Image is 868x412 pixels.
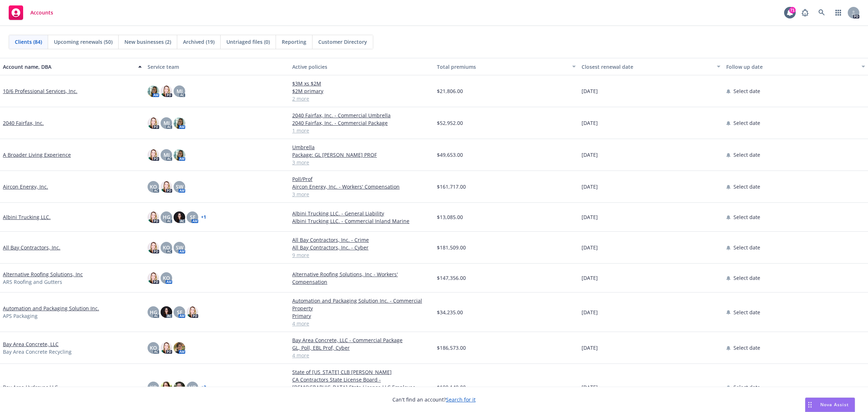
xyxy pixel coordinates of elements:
[201,385,206,390] a: + 2
[582,213,598,221] span: [DATE]
[582,87,598,95] span: [DATE]
[292,352,431,359] a: 4 more
[161,181,172,193] img: photo
[582,119,598,127] span: [DATE]
[174,149,185,161] img: photo
[292,336,431,344] a: Bay Area Concrete, LLC - Commercial Package
[437,244,466,251] span: $181,509.00
[148,242,159,253] img: photo
[392,396,476,403] span: Can't find an account?
[3,312,38,320] span: APS Packaging
[446,396,476,403] a: Search for it
[282,38,306,46] span: Reporting
[163,151,170,159] span: MJ
[163,119,170,127] span: MJ
[174,342,185,354] img: photo
[30,10,53,16] span: Accounts
[292,159,431,166] a: 3 more
[437,383,466,391] span: $190,149.00
[292,183,431,190] a: Aircon Energy, Inc. - Workers' Compensation
[820,402,849,408] span: Nova Assist
[579,58,723,75] button: Closest renewal date
[292,190,431,198] a: 3 more
[3,244,60,251] a: All Bay Contractors, Inc.
[292,270,431,286] a: Alternative Roofing Solutions, Inc - Workers' Compensation
[163,244,170,251] span: KO
[437,119,463,127] span: $52,952.00
[3,304,99,312] a: Automation and Packaging Solution Inc.
[733,119,760,127] span: Select date
[176,183,183,190] span: SW
[733,244,760,251] span: Select date
[582,344,598,352] span: [DATE]
[292,175,431,183] a: Poll/Prof
[190,213,195,221] span: SF
[292,368,431,376] a: State of [US_STATE] CLB [PERSON_NAME]
[726,63,857,71] div: Follow up date
[145,58,289,75] button: Service team
[150,344,157,352] span: KO
[582,183,598,190] span: [DATE]
[437,87,463,95] span: $21,806.00
[187,306,198,318] img: photo
[582,244,598,251] span: [DATE]
[582,308,598,316] span: [DATE]
[54,38,112,46] span: Upcoming renewals (50)
[3,151,71,159] a: A Broader Living Experience
[148,117,159,129] img: photo
[3,213,51,221] a: Albini Trucking LLC.
[789,7,796,13] div: 71
[437,63,568,71] div: Total premiums
[292,210,431,217] a: Albini Trucking LLC. - General Liability
[161,342,172,354] img: photo
[148,85,159,97] img: photo
[292,127,431,134] a: 1 more
[292,95,431,102] a: 2 more
[814,5,829,20] a: Search
[582,274,598,282] span: [DATE]
[176,244,183,251] span: SW
[176,87,183,95] span: MJ
[582,63,712,71] div: Closest renewal date
[292,312,431,320] a: Primary
[292,143,431,151] a: Umbrella
[174,117,185,129] img: photo
[437,344,466,352] span: $186,573.00
[292,87,431,95] a: $2M primary
[3,270,83,278] a: Alternative Roofing Solutions, Inc
[161,382,172,393] img: photo
[733,183,760,190] span: Select date
[292,151,431,159] a: Package: GL [PERSON_NAME] PROF
[150,183,157,190] span: KO
[292,344,431,352] a: GL, Poll, EBL Prof, Cyber
[733,383,760,391] span: Select date
[201,215,206,219] a: + 1
[189,383,196,391] span: HB
[150,383,157,391] span: KO
[177,308,182,316] span: SF
[226,38,270,46] span: Untriaged files (0)
[582,383,598,391] span: [DATE]
[292,297,431,312] a: Automation and Packaging Solution Inc. - Commercial Property
[3,348,72,356] span: Bay Area Concrete Recycling
[163,213,170,221] span: HG
[292,217,431,225] a: Albini Trucking LLC. - Commercial Inland Marine
[437,151,463,159] span: $49,653.00
[3,340,59,348] a: Bay Area Concrete, LLC
[805,398,855,412] button: Nova Assist
[163,274,170,282] span: KO
[148,272,159,284] img: photo
[831,5,846,20] a: Switch app
[3,278,62,286] span: ARS Roofing and Gutters
[292,244,431,251] a: All Bay Contractors, Inc. - Cyber
[150,308,157,316] span: HG
[292,80,431,87] a: $3M xs $2M
[733,274,760,282] span: Select date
